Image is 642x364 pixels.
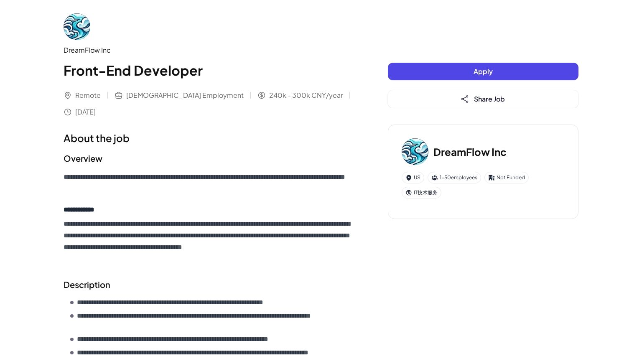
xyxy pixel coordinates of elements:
[269,90,343,100] span: 240k - 300k CNY/year
[428,172,481,183] div: 1-50 employees
[474,67,493,76] span: Apply
[75,90,101,100] span: Remote
[64,45,354,55] div: DreamFlow Inc
[64,130,354,145] h1: About the job
[75,107,96,117] span: [DATE]
[64,13,90,40] img: Dr
[126,90,244,100] span: [DEMOGRAPHIC_DATA] Employment
[402,172,424,183] div: US
[388,63,578,80] button: Apply
[388,90,578,108] button: Share Job
[484,172,529,183] div: Not Funded
[433,144,507,159] h3: DreamFlow Inc
[402,138,428,165] img: Dr
[64,278,354,291] h2: Description
[474,94,505,103] span: Share Job
[402,187,441,199] div: IT技术服务
[64,60,354,80] h1: Front-End Developer
[64,152,354,165] h2: Overview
